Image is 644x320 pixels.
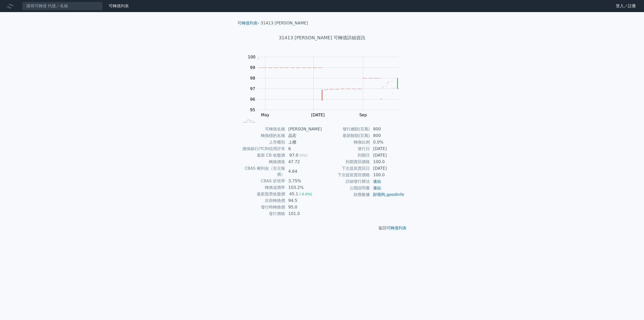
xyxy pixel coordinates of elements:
td: 101.0 [285,210,322,217]
td: 轉換價值 [239,159,285,165]
td: 103.2% [285,184,322,191]
td: 4.64 [285,165,322,178]
td: 上櫃 [285,139,322,146]
td: 最新股票收盤價 [239,191,285,197]
td: 晶宏 [285,132,322,139]
tspan: 97 [250,86,255,91]
input: 搜尋可轉債 代號／名稱 [22,2,103,10]
a: 財報狗 [373,192,385,197]
td: 6 [285,146,322,152]
tspan: 95 [250,108,255,112]
td: [DATE] [370,146,405,152]
td: 47.72 [285,159,322,165]
tspan: 100 [248,55,256,59]
td: 發行價格 [239,210,285,217]
td: 公開說明書 [322,185,370,191]
td: 財務數據 [322,191,370,198]
a: 連結 [373,186,381,190]
tspan: [DATE] [311,113,325,117]
td: 800 [370,126,405,132]
a: 可轉債列表 [237,21,258,25]
td: CBAS 權利金（百元報價） [239,165,285,178]
td: 轉換比例 [322,139,370,146]
td: 發行時轉換價 [239,204,285,210]
td: 100.0 [370,172,405,178]
td: 發行總額(百萬) [322,126,370,132]
td: CBAS 折現率 [239,178,285,184]
td: 轉換溢價率 [239,184,285,191]
div: 97.0 [288,152,299,158]
tspan: 98 [250,76,255,81]
a: 可轉債列表 [386,226,407,230]
td: 下次提前賣回日 [322,165,370,172]
g: Chart [245,55,406,117]
td: 最新 CB 收盤價 [239,152,285,159]
a: goodinfo [386,192,404,197]
td: 下次提前賣回價格 [322,172,370,178]
tspan: 99 [250,65,255,70]
td: , [370,191,405,198]
td: 到期日 [322,152,370,159]
td: 3.75% [285,178,322,184]
td: 100.0 [370,159,405,165]
p: 返回 [233,225,411,231]
td: 詳細發行辦法 [322,178,370,185]
td: 目前轉換價 [239,197,285,204]
a: 可轉債列表 [109,4,129,8]
td: 發行日 [322,146,370,152]
a: 登入／註冊 [612,2,640,10]
td: [DATE] [370,165,405,172]
td: 到期賣回價格 [322,159,370,165]
td: 轉換標的名稱 [239,132,285,139]
span: (0%) [299,153,308,157]
a: 連結 [373,179,381,184]
td: 擔保銀行/TCRI信用評等 [239,146,285,152]
tspan: May [261,113,269,117]
td: 95.0 [285,204,322,210]
span: (-0.6%) [299,192,312,196]
td: 800 [370,132,405,139]
tspan: 96 [250,97,255,102]
td: 94.5 [285,197,322,204]
td: 可轉債名稱 [239,126,285,132]
td: 0.0% [370,139,405,146]
div: 45.1 [288,191,299,197]
td: [PERSON_NAME] [285,126,322,132]
td: 上市櫃別 [239,139,285,146]
td: 最新餘額(百萬) [322,132,370,139]
li: 31413 [PERSON_NAME] [261,20,308,26]
td: [DATE] [370,152,405,159]
tspan: Sep [359,113,367,117]
h1: 31413 [PERSON_NAME] 可轉債詳細資訊 [233,34,411,41]
li: › [237,20,259,26]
